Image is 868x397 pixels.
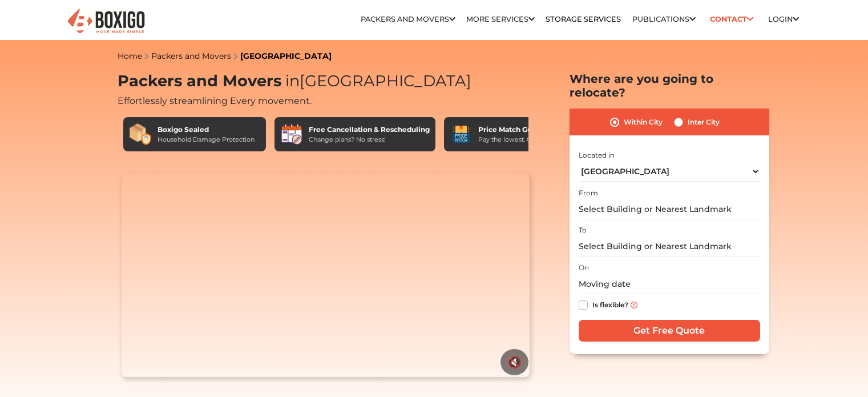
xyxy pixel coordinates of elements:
[478,125,565,135] div: Price Match Guarantee
[632,15,696,23] a: Publications
[579,199,760,219] input: Select Building or Nearest Landmark
[466,15,535,23] a: More services
[450,123,473,146] img: Price Match Guarantee
[579,188,598,198] label: From
[309,125,430,135] div: Free Cancellation & Rescheduling
[546,15,621,23] a: Storage Services
[158,135,255,145] div: Household Damage Protection
[66,7,146,35] img: Boxigo
[500,349,528,375] button: 🔇
[118,72,534,91] h1: Packers and Movers
[579,263,589,273] label: On
[129,123,152,146] img: Boxigo Sealed
[579,150,615,161] label: Located in
[579,320,760,342] input: Get Free Quote
[592,298,628,310] label: Is flexible?
[280,123,303,146] img: Free Cancellation & Rescheduling
[118,51,142,61] a: Home
[624,115,663,129] label: Within City
[151,51,231,61] a: Packers and Movers
[158,125,255,135] div: Boxigo Sealed
[768,15,799,23] a: Login
[361,15,455,23] a: Packers and Movers
[579,236,760,256] input: Select Building or Nearest Landmark
[118,95,312,106] span: Effortlessly streamlining Every movement.
[281,71,471,90] span: [GEOGRAPHIC_DATA]
[706,10,757,28] a: Contact
[285,71,300,90] span: in
[688,115,720,129] label: Inter City
[240,51,332,61] a: [GEOGRAPHIC_DATA]
[579,225,587,235] label: To
[631,302,637,308] img: info
[309,135,430,145] div: Change plans? No stress!
[122,173,530,377] video: Your browser does not support the video tag.
[579,274,760,294] input: Moving date
[478,135,565,145] div: Pay the lowest. Guaranteed!
[570,72,769,99] h2: Where are you going to relocate?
